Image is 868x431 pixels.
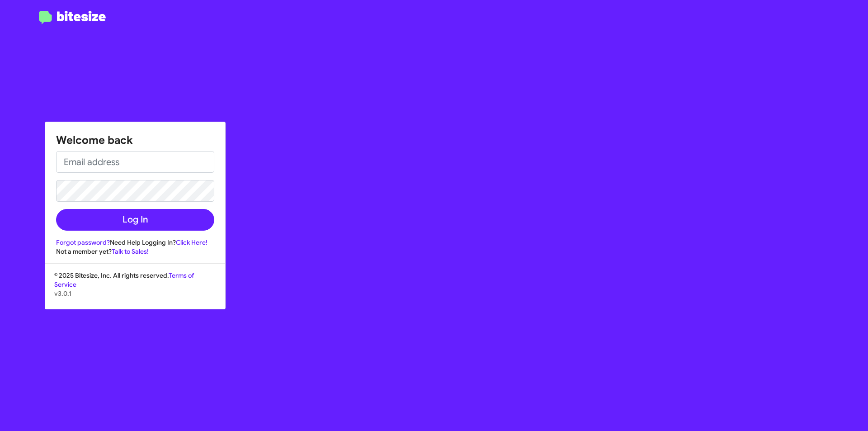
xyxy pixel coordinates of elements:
h1: Welcome back [56,133,214,147]
input: Email address [56,151,214,173]
div: Not a member yet? [56,247,214,256]
a: Forgot password? [56,238,110,246]
p: v3.0.1 [54,289,216,298]
a: Click Here! [176,238,208,246]
a: Talk to Sales! [112,247,149,256]
div: © 2025 Bitesize, Inc. All rights reserved. [45,271,225,309]
div: Need Help Logging In? [56,238,214,247]
button: Log In [56,209,214,231]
